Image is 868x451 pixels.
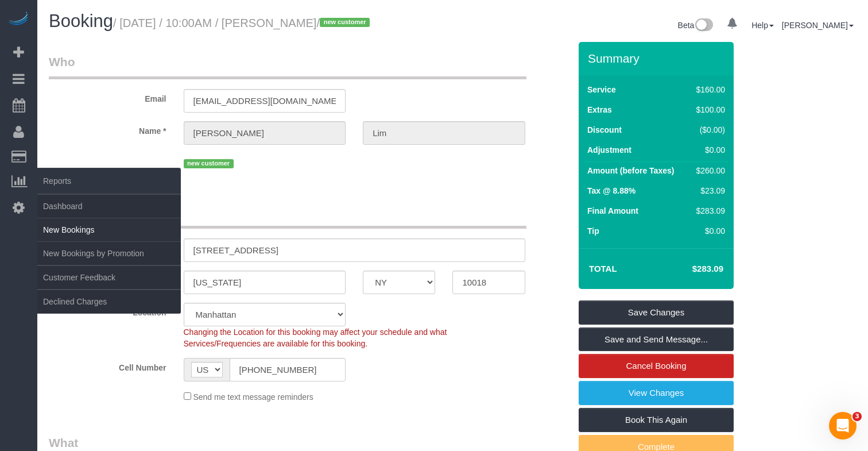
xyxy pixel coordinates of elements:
span: Booking [49,11,113,31]
div: $283.09 [692,205,725,217]
input: First Name [184,121,346,145]
span: Changing the Location for this booking may affect your schedule and what Services/Frequencies are... [184,327,447,348]
a: Customer Feedback [37,266,181,289]
span: 3 [852,412,862,421]
span: / [316,17,373,29]
h3: Summary [588,52,728,65]
a: Help [751,21,774,30]
a: Dashboard [37,195,181,218]
div: $160.00 [692,84,725,95]
div: $260.00 [692,165,725,176]
a: View Changes [579,381,734,405]
label: Extras [587,104,612,115]
div: $23.09 [692,185,725,196]
div: $0.00 [692,144,725,156]
span: Send me text message reminders [193,392,313,402]
strong: Total [589,264,617,273]
label: Amount (before Taxes) [587,165,674,176]
label: Cell Number [40,358,175,373]
img: Automaid Logo [7,11,30,28]
a: Book This Again [579,408,734,432]
label: Tip [587,225,599,237]
label: Discount [587,124,622,136]
a: Save and Send Message... [579,327,734,352]
a: New Bookings [37,218,181,241]
a: [PERSON_NAME] [782,21,854,30]
div: ($0.00) [692,124,725,136]
h4: $283.09 [658,264,723,274]
img: New interface [694,18,713,33]
legend: Where [49,203,526,229]
a: Beta [678,21,714,30]
legend: Who [49,53,526,79]
a: New Bookings by Promotion [37,242,181,265]
label: Name * [40,121,175,137]
label: Adjustment [587,144,631,156]
input: Zip Code [452,271,525,294]
label: Final Amount [587,205,638,217]
a: Declined Charges [37,290,181,313]
div: $100.00 [692,104,725,115]
input: City [184,271,346,294]
div: $0.00 [692,225,725,237]
iframe: Intercom live chat [829,412,857,440]
span: new customer [320,18,370,27]
span: Reports [37,168,181,194]
a: Cancel Booking [579,354,734,378]
label: Service [587,84,616,95]
small: / [DATE] / 10:00AM / [PERSON_NAME] [113,17,373,29]
label: Email [40,89,175,105]
span: new customer [184,159,234,168]
ul: Reports [37,194,181,314]
input: Cell Number [230,358,346,381]
input: Email [184,89,346,113]
input: Last Name [363,121,525,145]
a: Save Changes [579,300,734,325]
label: Tax @ 8.88% [587,185,635,196]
